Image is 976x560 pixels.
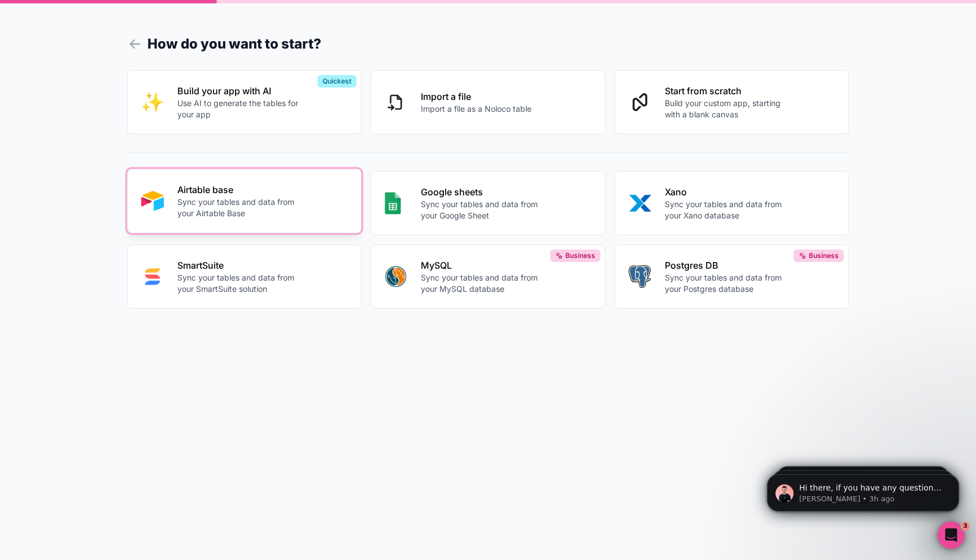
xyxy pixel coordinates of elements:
[665,185,790,199] p: Xano
[565,251,595,260] span: Business
[127,244,362,309] button: SMART_SUITESmartSuiteSync your tables and data from your SmartSuite solution
[809,251,839,260] span: Business
[385,265,407,288] img: MYSQL
[421,259,546,272] p: MySQL
[141,190,164,212] img: AIRTABLE
[177,259,303,272] p: SmartSuite
[665,259,790,272] p: Postgres DB
[127,70,362,134] button: INTERNAL_WITH_AIBuild your app with AIUse AI to generate the tables for your appQuickest
[317,75,356,88] div: Quickest
[177,183,303,196] p: Airtable base
[421,185,546,199] p: Google sheets
[615,70,849,134] button: Start from scratchBuild your custom app, starting with a blank canvas
[141,91,164,113] img: INTERNAL_WITH_AI
[177,196,303,219] p: Sync your tables and data from your Airtable Base
[421,272,546,295] p: Sync your tables and data from your MySQL database
[629,265,651,288] img: POSTGRES
[177,98,303,120] p: Use AI to generate the tables for your app
[615,171,849,235] button: XANOXanoSync your tables and data from your Xano database
[750,450,976,530] iframe: Intercom notifications message
[371,244,605,309] button: MYSQLMySQLSync your tables and data from your MySQL databaseBusiness
[421,103,531,115] p: Import a file as a Noloco table
[127,169,362,233] button: AIRTABLEAirtable baseSync your tables and data from your Airtable Base
[371,171,605,235] button: GOOGLE_SHEETSGoogle sheetsSync your tables and data from your Google Sheet
[938,522,965,549] iframe: Intercom live chat
[385,192,401,215] img: GOOGLE_SHEETS
[177,272,303,295] p: Sync your tables and data from your SmartSuite solution
[141,265,164,288] img: SMART_SUITE
[665,199,790,221] p: Sync your tables and data from your Xano database
[961,522,970,531] span: 3
[421,199,546,221] p: Sync your tables and data from your Google Sheet
[665,272,790,295] p: Sync your tables and data from your Postgres database
[629,192,651,215] img: XANO
[615,244,849,309] button: POSTGRESPostgres DBSync your tables and data from your Postgres databaseBusiness
[371,70,605,134] button: Import a fileImport a file as a Noloco table
[127,34,849,54] h1: How do you want to start?
[665,98,790,120] p: Build your custom app, starting with a blank canvas
[665,84,790,98] p: Start from scratch
[421,90,531,103] p: Import a file
[177,84,303,98] p: Build your app with AI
